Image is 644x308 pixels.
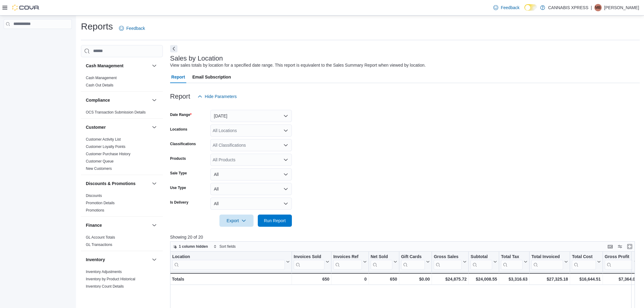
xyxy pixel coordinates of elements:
[605,254,633,269] div: Gross Profit
[501,275,527,283] div: $3,316.63
[211,243,238,250] button: Sort fields
[86,159,114,163] a: Customer Queue
[86,208,104,213] span: Promotions
[170,171,187,176] label: Sale Type
[471,254,497,269] button: Subtotal
[491,2,522,14] a: Feedback
[294,254,329,269] button: Invoices Sold
[370,254,392,260] div: Net Sold
[501,254,523,269] div: Total Tax
[170,112,192,117] label: Date Range
[434,254,467,269] button: Gross Sales
[501,5,519,11] span: Feedback
[210,110,292,122] button: [DATE]
[333,254,366,269] button: Invoices Ref
[12,5,40,11] img: Cova
[434,254,462,260] div: Gross Sales
[151,180,158,187] button: Discounts & Promotions
[501,254,527,269] button: Total Tax
[210,183,292,195] button: All
[401,254,430,269] button: Gift Cards
[86,137,121,142] a: Customer Activity List
[572,254,600,269] button: Total Cost
[572,254,596,260] div: Total Cost
[172,254,290,269] button: Location
[151,256,158,263] button: Inventory
[434,254,462,269] div: Gross Sales
[86,235,115,240] a: GL Account Totals
[531,254,568,269] button: Total Invoiced
[595,4,601,11] span: MB
[86,284,124,289] a: Inventory Count Details
[572,254,596,269] div: Total Cost
[81,136,163,175] div: Customer
[86,277,135,282] span: Inventory by Product Historical
[86,180,149,187] button: Discounts & Promotions
[86,257,105,263] h3: Inventory
[86,124,149,130] button: Customer
[86,257,149,263] button: Inventory
[172,254,285,260] div: Location
[205,93,237,100] span: Hide Parameters
[171,71,185,83] span: Report
[86,144,125,149] span: Customer Loyalty Points
[401,275,430,283] div: $0.00
[81,109,163,118] div: Compliance
[283,128,288,133] button: Open list of options
[370,275,397,283] div: 650
[170,62,426,68] div: View sales totals by location for a specified date range. This report is equivalent to the Sales ...
[86,63,149,69] button: Cash Management
[81,74,163,91] div: Cash Management
[86,193,102,198] span: Discounts
[151,222,158,229] button: Finance
[86,277,135,281] a: Inventory by Product Historical
[86,222,102,228] h3: Finance
[86,83,114,88] span: Cash Out Details
[86,180,135,187] h3: Discounts & Promotions
[370,254,392,269] div: Net Sold
[170,185,186,190] label: Use Type
[81,20,113,33] h1: Reports
[591,4,592,11] p: |
[283,143,288,148] button: Open list of options
[219,215,254,227] button: Export
[471,254,492,269] div: Subtotal
[151,96,158,104] button: Compliance
[86,152,131,156] a: Customer Purchase History
[548,4,588,11] p: CANNABIS XPRESS
[434,275,467,283] div: $24,875.72
[219,244,236,249] span: Sort fields
[333,254,362,260] div: Invoices Ref
[86,243,112,247] a: GL Transactions
[283,157,288,162] button: Open list of options
[524,4,537,11] input: Dark Mode
[86,137,121,142] span: Customer Activity List
[594,4,602,11] div: Maggie Baillargeon
[86,270,122,274] a: Inventory Adjustments
[179,244,208,249] span: 1 column hidden
[86,166,112,171] span: New Customers
[86,97,149,103] button: Compliance
[192,71,231,83] span: Email Subscription
[471,254,492,260] div: Subtotal
[195,90,239,103] button: Hide Parameters
[607,243,614,250] button: Keyboard shortcuts
[86,208,104,212] a: Promotions
[86,152,131,156] span: Customer Purchase History
[170,45,177,52] button: Next
[86,194,102,198] a: Discounts
[604,4,639,11] p: [PERSON_NAME]
[531,275,568,283] div: $27,325.18
[401,254,425,260] div: Gift Cards
[81,192,163,216] div: Discounts & Promotions
[170,156,186,161] label: Products
[86,124,106,130] h3: Customer
[170,142,196,146] label: Classifications
[86,83,114,87] a: Cash Out Details
[86,145,125,149] a: Customer Loyalty Points
[86,110,146,115] span: OCS Transaction Submission Details
[333,254,362,269] div: Invoices Ref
